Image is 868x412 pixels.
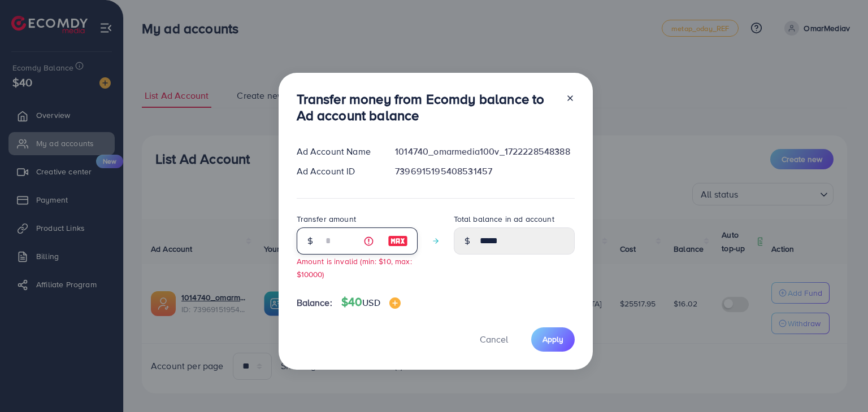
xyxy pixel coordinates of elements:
button: Cancel [466,327,522,352]
span: Cancel [480,333,508,345]
h3: Transfer money from Ecomdy balance to Ad account balance [297,91,557,124]
div: Ad Account ID [288,165,387,178]
div: Ad Account Name [288,145,387,158]
div: 1014740_omarmedia100v_1722228548388 [386,145,583,158]
img: image [388,234,408,248]
img: image [389,297,401,309]
button: Apply [531,327,575,352]
label: Total balance in ad account [454,213,554,225]
iframe: Chat [820,361,860,404]
small: Amount is invalid (min: $10, max: $10000) [297,256,412,279]
h4: $40 [341,295,401,309]
div: 7396915195408531457 [386,165,583,178]
label: Transfer amount [297,213,356,225]
span: Apply [542,334,563,345]
span: USD [362,296,380,309]
span: Balance: [297,296,332,309]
